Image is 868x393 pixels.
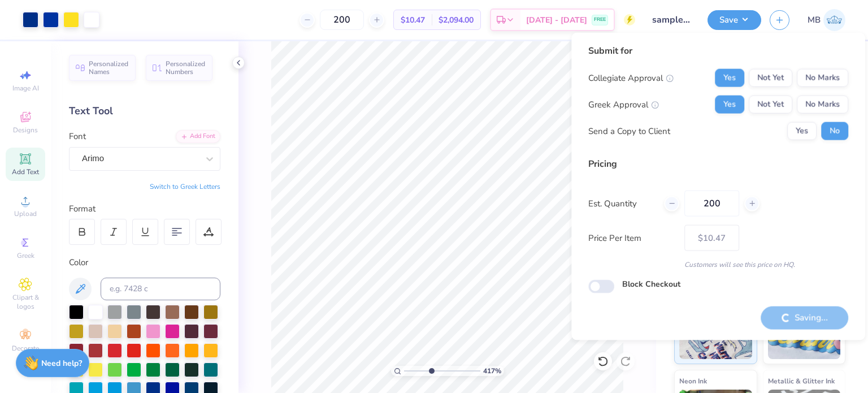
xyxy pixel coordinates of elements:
span: Image AI [12,84,39,93]
div: Add Font [176,130,220,143]
span: Personalized Numbers [166,60,206,76]
div: Pricing [588,157,848,171]
button: Yes [787,122,817,140]
span: Designs [13,126,38,135]
div: Customers will see this price on HQ. [588,260,848,270]
button: Save [708,10,761,30]
span: Neon Ink [679,375,707,387]
label: Font [69,130,86,143]
span: [DATE] - [DATE] [526,14,587,26]
span: Decorate [12,344,39,353]
span: Add Text [12,167,39,176]
button: Yes [715,69,744,87]
span: FREE [594,16,606,24]
input: Untitled Design [644,8,699,31]
a: MB [808,9,845,31]
button: Yes [715,96,744,114]
button: Not Yet [749,96,792,114]
img: Marianne Bagtang [823,9,845,31]
span: 417 % [483,366,501,376]
div: Submit for [588,44,848,58]
input: e.g. 7428 c [101,278,220,300]
span: Metallic & Glitter Ink [768,375,835,387]
div: Format [69,202,222,215]
input: – – [320,10,364,30]
span: $10.47 [401,14,425,26]
div: Greek Approval [588,98,659,111]
span: $2,094.00 [439,14,474,26]
div: Text Tool [69,103,220,119]
label: Block Checkout [622,278,680,290]
span: Upload [14,209,37,218]
button: No Marks [797,96,848,114]
div: Collegiate Approval [588,71,674,84]
span: MB [808,14,821,27]
input: – – [684,191,739,217]
button: No [821,122,848,140]
button: Switch to Greek Letters [150,182,220,191]
span: Greek [17,251,34,260]
div: Send a Copy to Client [588,124,670,137]
div: Color [69,256,220,269]
span: Personalized Names [89,60,129,76]
button: No Marks [797,69,848,87]
strong: Need help? [41,358,82,369]
label: Est. Quantity [588,197,656,210]
button: Not Yet [749,69,792,87]
span: Clipart & logos [6,293,45,311]
label: Price Per Item [588,231,676,244]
